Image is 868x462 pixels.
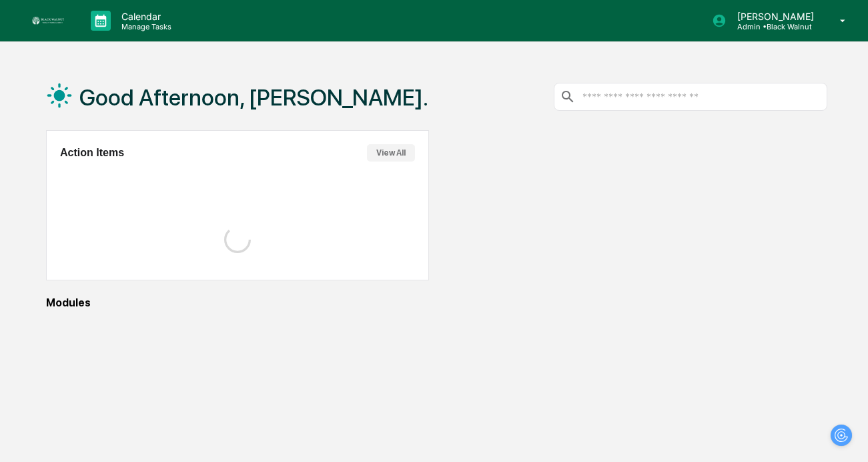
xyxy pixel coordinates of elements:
h2: Action Items [60,147,124,159]
p: Calendar [111,11,178,22]
p: Manage Tasks [111,22,178,31]
img: logo [32,17,64,25]
div: Modules [46,296,827,309]
h1: Good Afternoon, [PERSON_NAME]. [79,84,428,111]
p: [PERSON_NAME] [727,11,821,22]
p: Admin • Black Walnut [727,22,821,31]
button: View All [367,144,415,162]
